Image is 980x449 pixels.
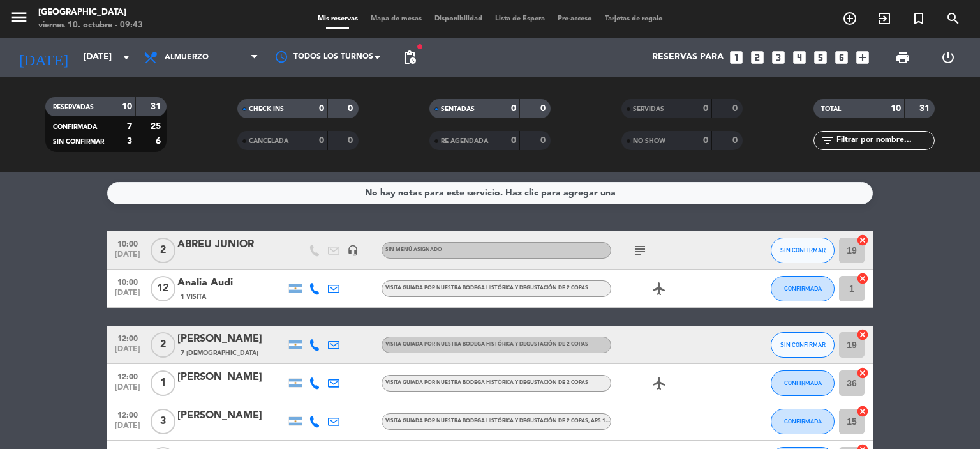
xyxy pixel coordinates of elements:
[812,49,829,66] i: looks_5
[780,341,826,348] span: SIN CONFIRMAR
[151,102,163,111] strong: 31
[151,122,163,131] strong: 25
[771,409,835,434] button: CONFIRMADA
[891,104,901,113] strong: 10
[53,139,104,145] span: SIN CONFIRMAR
[348,136,355,145] strong: 0
[181,292,206,302] span: 1 Visita
[112,345,144,360] span: [DATE]
[319,104,324,113] strong: 0
[385,342,588,347] span: Visita guiada por nuestra bodega histórica y degustación de 2 copas
[38,19,143,32] div: viernes 10. octubre - 09:43
[856,405,869,418] i: cancel
[633,106,664,112] span: SERVIDAS
[598,15,669,22] span: Tarjetas de regalo
[112,369,144,383] span: 12:00
[181,348,258,358] span: 7 [DEMOGRAPHIC_DATA]
[319,136,324,145] strong: 0
[919,104,932,113] strong: 31
[151,238,175,263] span: 2
[895,50,910,65] span: print
[854,49,871,66] i: add_box
[835,133,934,148] input: Filtrar por nombre...
[249,106,284,112] span: CHECK INS
[771,276,835,301] button: CONFIRMADA
[127,122,132,131] strong: 7
[856,272,869,285] i: cancel
[122,102,132,111] strong: 10
[151,409,175,434] span: 3
[177,236,286,253] div: ABREU JUNIOR
[833,49,850,66] i: looks_6
[540,104,548,113] strong: 0
[821,106,841,112] span: TOTAL
[732,104,740,113] strong: 0
[53,124,97,130] span: CONFIRMADA
[165,53,209,62] span: Almuerzo
[112,422,144,436] span: [DATE]
[856,234,869,247] i: cancel
[728,49,745,66] i: looks_one
[588,418,618,423] span: , ARS 14000
[177,369,286,386] div: [PERSON_NAME]
[177,331,286,347] div: [PERSON_NAME]
[925,38,970,77] div: LOG OUT
[112,289,144,303] span: [DATE]
[151,370,175,396] span: 1
[38,6,143,19] div: [GEOGRAPHIC_DATA]
[551,15,598,22] span: Pre-acceso
[842,11,857,26] i: add_circle_outline
[416,43,424,50] span: fiber_manual_record
[151,276,175,301] span: 12
[249,138,288,144] span: CANCELADA
[771,332,835,358] button: SIN CONFIRMAR
[385,247,442,252] span: Sin menú asignado
[385,285,588,291] span: Visita guiada por nuestra bodega histórica y degustación de 2 copas
[127,137,132,146] strong: 3
[489,15,551,22] span: Lista de Espera
[651,376,667,391] i: airplanemode_active
[946,11,961,26] i: search
[780,247,826,254] span: SIN CONFIRMAR
[940,50,956,65] i: power_settings_new
[749,49,766,66] i: looks_two
[856,328,869,341] i: cancel
[441,106,475,112] span: SENTADAS
[652,52,724,63] span: Reservas para
[156,137,163,146] strong: 6
[151,332,175,358] span: 2
[784,285,822,292] span: CONFIRMADA
[441,138,488,144] span: RE AGENDADA
[385,418,618,423] span: Visita guiada por nuestra bodega histórica y degustación de 2 copas
[651,281,667,296] i: airplanemode_active
[402,50,417,65] span: pending_actions
[732,136,740,145] strong: 0
[632,243,648,258] i: subject
[348,104,355,113] strong: 0
[10,43,77,72] i: [DATE]
[112,236,144,250] span: 10:00
[428,15,489,22] span: Disponibilidad
[53,104,94,110] span: RESERVADAS
[112,407,144,422] span: 12:00
[112,274,144,289] span: 10:00
[10,8,29,27] i: menu
[633,138,665,144] span: NO SHOW
[511,104,516,113] strong: 0
[911,11,926,26] i: turned_in_not
[10,8,29,31] button: menu
[311,15,364,22] span: Mis reservas
[540,136,548,145] strong: 0
[177,275,286,291] div: Analia Audi
[791,49,808,66] i: looks_4
[385,380,588,385] span: Visita guiada por nuestra bodega histórica y degustación de 2 copas
[112,250,144,265] span: [DATE]
[347,245,359,256] i: headset_mic
[856,367,869,379] i: cancel
[119,50,134,65] i: arrow_drop_down
[784,418,822,425] span: CONFIRMADA
[771,238,835,263] button: SIN CONFIRMAR
[112,330,144,345] span: 12:00
[703,136,708,145] strong: 0
[365,186,616,201] div: No hay notas para este servicio. Haz clic para agregar una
